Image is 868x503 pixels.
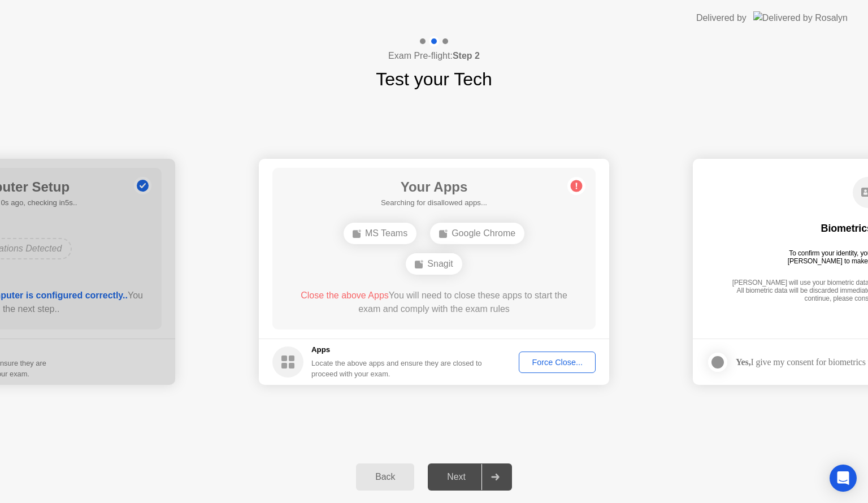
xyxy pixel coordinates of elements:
[519,352,596,373] button: Force Close...
[830,465,857,492] div: Open Intercom Messenger
[431,472,481,482] div: Next
[428,463,512,491] button: Next
[523,358,592,367] div: Force Close...
[406,253,462,275] div: Snagit
[736,357,750,367] strong: Yes,
[381,197,487,209] h5: Searching for disallowed apps...
[388,49,480,63] h4: Exam Pre-flight:
[301,290,389,300] span: Close the above Apps
[376,66,492,93] h1: Test your Tech
[289,289,580,316] div: You will need to close these apps to start the exam and comply with the exam rules
[344,223,416,244] div: MS Teams
[311,344,483,355] h5: Apps
[453,51,480,60] b: Step 2
[381,177,487,197] h1: Your Apps
[311,358,483,379] div: Locate the above apps and ensure they are closed to proceed with your exam.
[359,472,411,482] div: Back
[753,11,848,24] img: Delivered by Rosalyn
[356,463,414,491] button: Back
[430,223,524,244] div: Google Chrome
[696,11,747,25] div: Delivered by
